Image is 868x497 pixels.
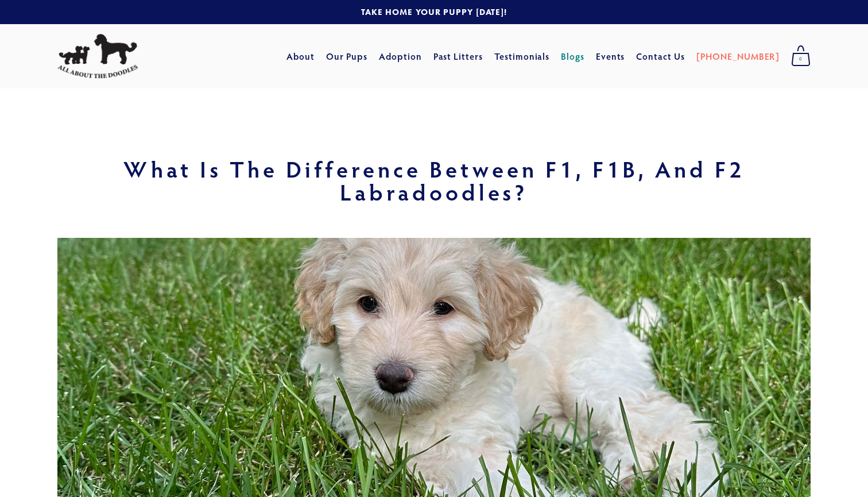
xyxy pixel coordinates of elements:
[326,46,368,67] a: Our Pups
[57,34,138,79] img: All About The Doodles
[785,42,816,71] a: 0 items in cart
[636,46,685,67] a: Contact Us
[57,157,811,203] h1: What Is the Difference Between F1, F1B, and F2 Labradoodles?
[696,46,780,67] a: [PHONE_NUMBER]
[379,46,422,67] a: Adoption
[286,46,315,67] a: About
[433,50,483,62] a: Past Litters
[494,46,550,67] a: Testimonials
[596,46,625,67] a: Events
[561,46,584,67] a: Blogs
[791,52,811,67] span: 0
